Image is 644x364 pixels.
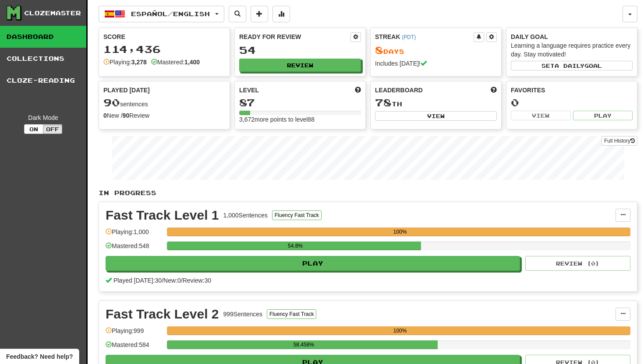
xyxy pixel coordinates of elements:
button: Play [106,256,520,271]
div: 54 [239,45,361,56]
span: New: 0 [163,277,181,284]
div: Playing: 1,000 [106,227,163,242]
button: Fluency Fast Track [272,210,322,220]
span: 8 [375,44,383,56]
span: Score more points to level up [355,86,361,94]
div: Dark Mode [7,113,80,122]
span: Played [DATE]: 30 [113,277,162,284]
div: 1,000 Sentences [223,211,268,220]
span: Review: 30 [183,277,211,284]
span: Español / English [131,10,210,17]
div: Playing: [103,58,147,66]
button: Seta dailygoal [511,61,633,70]
a: (PDT) [402,34,416,40]
div: Learning a language requires practice every day. Stay motivated! [511,41,633,59]
button: Review [239,59,361,72]
span: 90 [103,96,120,108]
button: View [511,111,571,120]
div: Mastered: [151,58,200,66]
div: 0 [511,97,633,108]
button: Play [573,111,633,120]
strong: 3,278 [131,59,147,66]
button: Add sentence to collection [251,6,268,22]
div: Ready for Review [239,32,350,41]
div: Fast Track Level 2 [106,308,219,321]
div: Includes [DATE]! [375,59,497,68]
span: Level [239,86,259,94]
div: Day s [375,45,497,56]
strong: 90 [123,112,130,119]
div: th [375,97,497,108]
button: On [24,124,43,134]
span: / [162,277,163,284]
div: Mastered: 548 [106,241,163,256]
button: Fluency Fast Track [267,309,316,319]
div: 3,672 more points to level 88 [239,115,361,124]
div: Favorites [511,86,633,94]
div: 114,436 [103,44,225,55]
button: More stats [272,6,290,22]
span: 78 [375,96,392,108]
div: 100% [170,227,630,236]
div: 58.458% [170,340,438,349]
span: / [181,277,183,284]
div: Streak [375,32,474,41]
div: 87 [239,97,361,108]
button: Search sentences [229,6,246,22]
div: Daily Goal [511,32,633,41]
span: Played [DATE] [103,86,150,94]
span: This week in points, UTC [491,86,497,94]
button: Off [43,124,62,134]
div: Mastered: 584 [106,340,163,355]
p: In Progress [99,189,637,197]
div: Playing: 999 [106,326,163,341]
span: Leaderboard [375,86,423,94]
strong: 0 [103,112,107,119]
div: Score [103,32,225,41]
div: 100% [170,326,630,335]
div: Fast Track Level 1 [106,209,219,222]
button: Review (0) [525,256,630,271]
strong: 1,400 [184,59,200,66]
span: a daily [555,63,584,69]
div: sentences [103,97,225,108]
div: 54.8% [170,241,421,250]
a: Full History [602,136,637,146]
div: New / Review [103,111,225,120]
div: Clozemaster [24,9,81,17]
button: View [375,111,497,121]
button: Español/English [99,6,224,22]
div: 999 Sentences [223,310,263,318]
span: Open feedback widget [6,352,73,361]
